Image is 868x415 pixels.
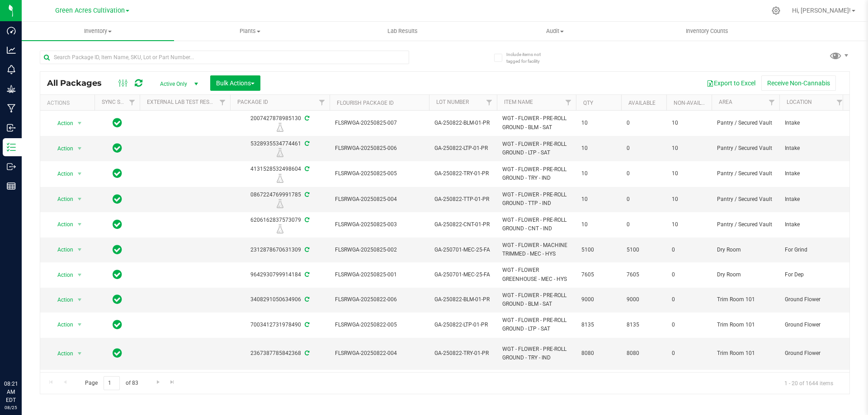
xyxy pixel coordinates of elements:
[229,148,331,157] div: R&D Lab Sample
[27,341,38,352] iframe: Resource center unread badge
[434,144,491,153] span: GA-250822-LTP-01-PR
[303,247,309,253] span: Sync from Compliance System
[581,246,616,254] span: 5100
[581,220,616,229] span: 10
[74,193,85,205] span: select
[672,220,706,229] span: 10
[335,220,424,229] span: FLSRWGA-20250825-003
[434,295,491,304] span: GA-250822-BLM-01-PR
[9,343,36,370] iframe: Resource center
[303,322,309,328] span: Sync from Compliance System
[581,295,616,304] span: 9000
[479,27,631,35] span: Audit
[502,140,571,157] span: WGT - FLOWER - PRE-ROLL GROUND - LTP - SAT
[335,295,424,304] span: FLSRWGA-20250822-006
[581,169,616,178] span: 10
[785,144,842,153] span: Intake
[74,218,85,231] span: select
[581,270,616,279] span: 7605
[434,349,491,358] span: GA-250822-TRY-01-PR
[7,123,16,132] inline-svg: Inbound
[434,119,491,127] span: GA-250822-BLM-01-PR
[303,350,309,356] span: Sync from Compliance System
[229,123,331,132] div: R&D Lab Sample
[74,318,85,331] span: select
[303,191,309,198] span: Sync from Compliance System
[229,295,331,304] div: 3408291050634906
[583,100,593,106] a: Qty
[335,270,424,279] span: FLSRWGA-20250825-001
[717,295,774,304] span: Trim Room 101
[434,169,491,178] span: GA-250822-TRY-01-PR
[49,294,74,306] span: Action
[335,195,424,204] span: FLSRWGA-20250825-004
[717,119,774,127] span: Pantry / Secured Vault
[761,75,836,91] button: Receive Non-Cannabis
[785,349,842,358] span: Ground Flower
[303,296,309,303] span: Sync from Compliance System
[785,195,842,204] span: Intake
[717,246,774,254] span: Dry Room
[581,321,616,329] span: 8135
[166,376,179,388] a: Go to the last page
[49,243,74,256] span: Action
[434,195,491,204] span: GA-250822-TTP-01-PR
[434,220,491,229] span: GA-250822-CNT-01-PR
[717,144,774,153] span: Pantry / Secured Vault
[303,166,309,172] span: Sync from Compliance System
[326,22,479,41] a: Lab Results
[113,318,122,331] span: In Sync
[581,195,616,204] span: 10
[229,174,331,183] div: R&D Lab Sample
[315,95,330,110] a: Filter
[74,142,85,155] span: select
[49,168,74,180] span: Action
[147,99,218,105] a: External Lab Test Result
[7,143,16,152] inline-svg: Inventory
[785,220,842,229] span: Intake
[502,165,571,182] span: WGT - FLOWER - PRE-ROLL GROUND - TRY - IND
[717,321,774,329] span: Trim Room 101
[4,380,18,404] p: 08:21 AM EDT
[717,220,774,229] span: Pantry / Secured Vault
[502,191,571,208] span: WGT - FLOWER - PRE-ROLL GROUND - TTP - IND
[7,26,16,35] inline-svg: Dashboard
[229,191,331,208] div: 0867224769991785
[216,79,255,87] span: Bulk Actions
[785,246,842,254] span: For Grind
[628,100,656,106] a: Available
[764,95,779,110] a: Filter
[335,321,424,329] span: FLSRWGA-20250822-005
[77,376,146,390] span: Page of 83
[672,169,706,178] span: 10
[113,268,122,281] span: In Sync
[113,293,122,306] span: In Sync
[229,199,331,208] div: R&D Lab Sample
[229,140,331,157] div: 5328935534774461
[375,27,430,35] span: Lab Results
[502,216,571,233] span: WGT - FLOWER - PRE-ROLL GROUND - CNT - IND
[49,218,74,231] span: Action
[581,144,616,153] span: 10
[22,27,174,35] span: Inventory
[303,140,309,147] span: Sync from Compliance System
[229,224,331,233] div: R&D Lab Sample
[785,169,842,178] span: Intake
[113,193,122,205] span: In Sync
[229,246,331,254] div: 2312878670631309
[49,347,74,360] span: Action
[504,99,533,105] a: Item Name
[627,295,661,304] span: 9000
[672,246,706,254] span: 0
[113,167,122,180] span: In Sync
[719,99,732,105] a: Area
[237,99,268,105] a: Package ID
[674,27,741,35] span: Inventory Counts
[215,95,230,110] a: Filter
[627,169,661,178] span: 0
[7,104,16,113] inline-svg: Manufacturing
[74,294,85,306] span: select
[49,269,74,281] span: Action
[436,99,469,105] a: Lot Number
[502,345,571,362] span: WGT - FLOWER - PRE-ROLL GROUND - TRY - IND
